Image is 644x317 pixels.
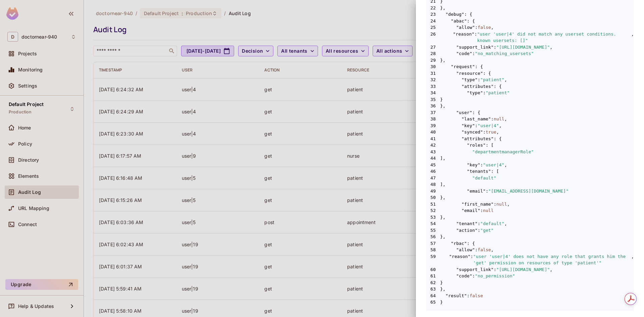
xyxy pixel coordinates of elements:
[471,253,473,266] span: :
[426,181,440,188] span: 48
[480,76,504,83] span: "patient"
[426,129,440,136] span: 40
[426,214,440,221] span: 53
[456,220,478,227] span: "tenant"
[478,247,491,253] span: false
[426,18,440,24] span: 24
[467,168,491,175] span: "tenants"
[467,240,475,247] span: : {
[426,57,440,64] span: 29
[426,149,440,155] span: 43
[456,50,472,57] span: "code"
[467,188,486,195] span: "email"
[426,240,440,247] span: 57
[426,233,440,240] span: 56
[426,24,440,31] span: 25
[426,109,440,116] span: 37
[426,214,634,221] span: },
[426,207,440,214] span: 52
[483,90,486,96] span: :
[483,207,494,214] span: null
[504,220,507,227] span: ,
[472,50,475,57] span: :
[486,142,494,149] span: : [
[426,286,440,293] span: 63
[462,207,480,214] span: "email"
[480,220,504,227] span: "default"
[496,266,550,273] span: "[URL][DOMAIN_NAME]"
[426,5,440,11] span: 22
[456,109,472,116] span: "user"
[499,122,502,129] span: ,
[451,18,467,24] span: "abac"
[426,175,440,181] span: 47
[472,149,534,155] span: "departmentmanagerRole"
[496,44,550,51] span: "[URL][DOMAIN_NAME]"
[426,96,634,103] span: }
[467,90,483,96] span: "type"
[470,293,483,299] span: false
[478,220,480,227] span: :
[426,266,440,273] span: 60
[451,63,475,70] span: "request"
[507,201,510,208] span: ,
[426,122,440,129] span: 39
[426,63,440,70] span: 30
[467,18,475,24] span: : {
[494,201,496,208] span: :
[426,253,440,266] span: 59
[473,253,631,266] span: "user 'user|4' does not have any role that grants him the 'get' permission on resources of type '...
[631,31,634,44] span: ,
[426,227,440,234] span: 55
[480,207,483,214] span: :
[478,24,491,31] span: false
[467,162,480,168] span: "key"
[462,83,494,90] span: "attributes"
[445,11,464,18] span: "debug"
[483,129,486,136] span: :
[483,70,491,77] span: : {
[426,96,440,103] span: 35
[426,116,440,122] span: 38
[472,273,475,279] span: :
[475,24,478,31] span: :
[478,122,499,129] span: "user|4"
[467,142,486,149] span: "roles"
[426,299,634,306] span: }
[426,181,634,188] span: ],
[426,11,440,18] span: 23
[486,188,488,195] span: :
[475,273,515,279] span: "no_permission"
[491,116,494,122] span: :
[426,279,440,286] span: 62
[426,155,634,162] span: ],
[456,266,494,273] span: "support_link"
[550,266,552,273] span: ,
[550,44,552,51] span: ,
[426,220,440,227] span: 54
[491,24,494,31] span: ,
[426,299,440,306] span: 65
[483,162,504,168] span: "user|4"
[426,90,440,96] span: 34
[456,70,483,77] span: "resource"
[451,240,467,247] span: "rbac"
[426,57,634,64] span: },
[426,188,440,195] span: 49
[426,247,440,253] span: 58
[488,188,569,195] span: "[EMAIL_ADDRESS][DOMAIN_NAME]"
[426,201,440,208] span: 51
[426,286,634,293] span: },
[475,122,478,129] span: :
[426,70,440,77] span: 31
[426,168,440,175] span: 46
[462,116,491,122] span: "last_name"
[494,266,496,273] span: :
[504,116,507,122] span: ,
[494,44,496,51] span: :
[475,247,478,253] span: :
[456,227,478,234] span: "action"
[475,63,483,70] span: : {
[475,50,534,57] span: "no_matching_usersets"
[456,247,475,253] span: "allow"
